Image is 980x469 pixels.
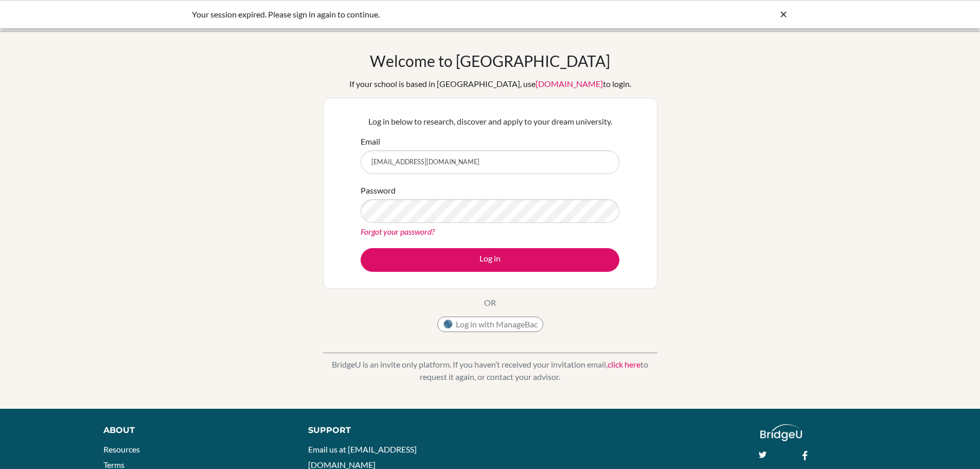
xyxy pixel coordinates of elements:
[103,424,285,437] div: About
[349,78,631,90] div: If your school is based in [GEOGRAPHIC_DATA], use to login.
[361,227,435,236] a: Forgot your password?
[484,297,496,309] p: OR
[361,115,619,128] p: Log in below to research, discover and apply to your dream university.
[308,424,478,437] div: Support
[760,424,802,441] img: logo_white@2x-f4f0deed5e89b7ecb1c2cc34c3e3d731f90f0f143d5ea2071677605dd97b5244.png
[361,135,380,148] label: Email
[370,51,610,70] h1: Welcome to [GEOGRAPHIC_DATA]
[361,184,396,197] label: Password
[608,359,640,369] a: click here
[536,79,603,89] a: [DOMAIN_NAME]
[103,444,140,454] a: Resources
[192,8,634,21] div: Your session expired. Please sign in again to continue.
[323,358,657,383] p: BridgeU is an invite only platform. If you haven’t received your invitation email, to request it ...
[437,317,543,332] button: Log in with ManageBac
[361,248,619,272] button: Log in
